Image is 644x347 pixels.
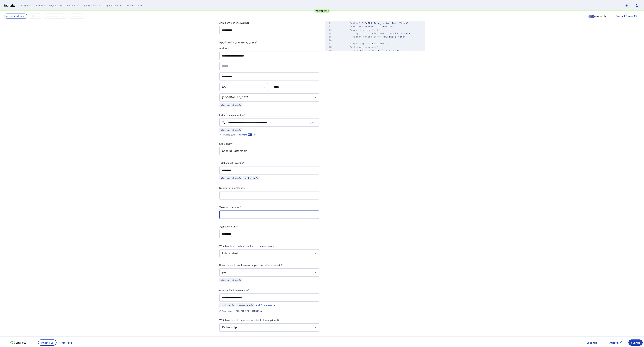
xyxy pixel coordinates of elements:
span: "prd_si7t_crum_and_forster_cyber" [353,49,402,52]
span: Settings [587,341,597,344]
span: GA [222,85,226,89]
span: "Business name" [383,35,405,38]
span: "relevant_products" [349,46,378,48]
button: Resources dropdown menu [127,4,143,7]
div: Creates Array [236,303,254,307]
div: Affects Conditions [219,103,242,107]
div: Development [314,9,330,13]
div: Tooltip text [219,303,235,307]
label: Applicant's domain name* [219,288,249,291]
label: Does the applicant have a company website or domain? [219,264,283,267]
div: Parameters [67,4,80,7]
span: : , [338,32,413,35]
span: Independent [222,252,238,255]
button: Update [38,339,57,346]
div: Affects Conditions [219,278,242,282]
span: : , [338,22,410,24]
div: Powered by [222,133,256,136]
button: Submit Application [44,14,67,19]
a: /classifications [233,133,252,136]
div: 17 [325,42,332,45]
button: internal dropdown menu [105,4,122,7]
button: Run Test [58,339,75,346]
div: Submissions [49,4,63,7]
span: General Partnership [222,149,248,153]
label: Number of employees [219,186,245,189]
span: Partnership [222,326,237,329]
span: Conditonal on [222,310,235,312]
label: Which ownership type best applies to the applicant? [219,319,279,321]
span: rsk_7ahp_has_domain [236,310,259,312]
span: "value" [349,22,360,24]
button: Settings [584,339,604,346]
label: Applicant's primary address* [219,41,257,44]
span: }, [338,39,341,41]
span: "section" [349,25,363,28]
div: Affects Conditions [219,176,242,180]
div: 15 [325,35,332,39]
div: Tooltip text [243,176,259,180]
p: Complete [13,340,26,345]
span: "parameter_text" [349,29,374,31]
mat-icon: search [219,120,228,125]
span: "Business name" [389,32,412,35]
button: Create Application [4,14,27,19]
div: 13 [325,28,332,32]
span: : { [338,29,378,31]
label: Dev Mode [595,15,606,18]
div: 14 [325,32,332,35]
div: Quotes [36,4,45,7]
span: Update [41,341,50,344]
button: Autofill [607,339,626,346]
div: Submit [631,341,640,344]
span: "[DATE] Integration Test Vikas" [362,22,409,24]
label: Which entity type best applies to the applicant? [219,244,274,247]
div: Add Domain name + [255,303,278,307]
label: Legal entity [219,142,233,145]
span: "applicant_facing_text" [353,32,387,35]
div: Run Test [61,341,72,344]
label: Total annual revenue* [219,161,244,164]
div: 16 [325,39,332,42]
label: Years of operation* [219,206,241,209]
div: 12 [325,25,332,28]
span: "short_text" [369,42,387,45]
span: yes [222,271,226,274]
label: Address [219,47,229,50]
button: Fill it Out [29,14,42,19]
div: 19 [325,49,332,52]
span: : , [338,42,389,45]
div: Producers [21,4,32,7]
img: Herald Logo [4,4,15,7]
label: Industry classification* [219,113,246,116]
button: Get A Quote [69,14,85,19]
span: "input_type" [349,42,368,45]
span: : [338,35,406,38]
label: Applicant's FEIN [219,225,238,228]
span: : , [338,25,395,28]
span: : [ [338,46,383,48]
div: Field Schemas [84,4,101,7]
div: Affects Conditions [219,128,242,132]
button: Submit [628,339,643,346]
span: [GEOGRAPHIC_DATA] [222,96,249,99]
span: "Basic Information" [365,25,393,28]
span: Autofill [610,341,619,344]
div: 11 [325,22,332,25]
span: "agent_facing_text" [353,35,381,38]
span: 4j5ii2 [309,121,319,124]
span: Restart Demo [616,14,633,18]
label: Applicant's phone number [219,21,249,24]
button: Restart Demo [613,13,640,19]
div: 18 [325,45,332,49]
